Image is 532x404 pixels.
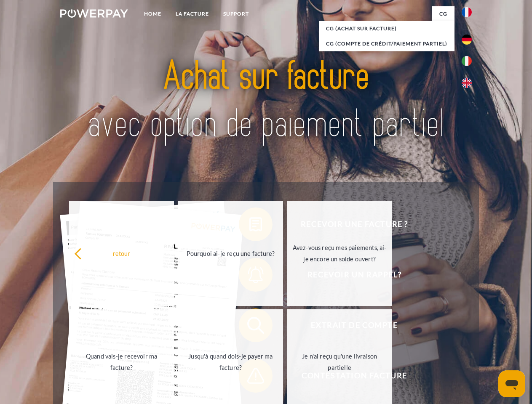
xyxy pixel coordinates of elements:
[183,351,278,373] div: Jusqu'à quand dois-je payer ma facture?
[462,78,472,88] img: en
[319,36,454,51] a: CG (Compte de crédit/paiement partiel)
[74,351,169,373] div: Quand vais-je recevoir ma facture?
[498,370,525,397] iframe: Bouton de lancement de la fenêtre de messagerie
[216,6,256,21] a: Support
[287,201,392,306] a: Avez-vous reçu mes paiements, ai-je encore un solde ouvert?
[183,247,278,259] div: Pourquoi ai-je reçu une facture?
[74,247,169,259] div: retour
[60,9,128,18] img: logo-powerpay-white.svg
[168,6,216,21] a: LA FACTURE
[462,56,472,66] img: it
[432,6,454,21] a: CG
[292,351,387,373] div: Je n'ai reçu qu'une livraison partielle
[462,7,472,17] img: fr
[292,242,387,265] div: Avez-vous reçu mes paiements, ai-je encore un solde ouvert?
[137,6,168,21] a: Home
[80,40,452,161] img: title-powerpay_fr.svg
[319,21,454,36] a: CG (achat sur facture)
[462,35,472,45] img: de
